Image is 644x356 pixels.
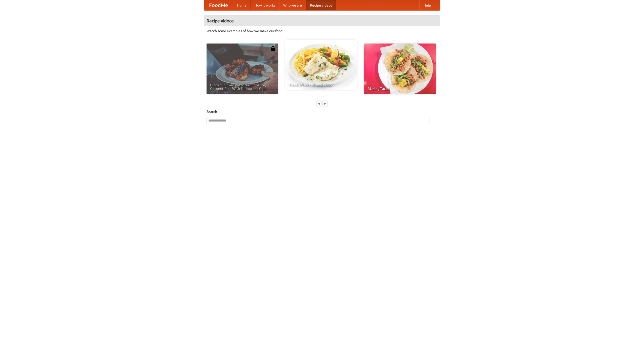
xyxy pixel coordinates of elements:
a: Recipe videos [306,0,336,10]
a: How it works [251,0,279,10]
div: « [317,100,321,107]
h5: Search [207,109,437,114]
p: Watch some examples of how we make our food! [207,28,437,33]
h4: Recipe videos [204,16,440,26]
div: » [323,100,327,107]
a: Help [419,0,435,10]
a: French Fries Fish and Chips [285,39,357,90]
span: Making Tacos [368,87,432,90]
a: Who we are [279,0,306,10]
a: FoodMe [204,0,233,10]
a: Making Tacos [364,44,436,94]
img: 483408.png [270,46,275,51]
span: French Fries Fish and Chips [289,83,353,86]
a: Home [233,0,251,10]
